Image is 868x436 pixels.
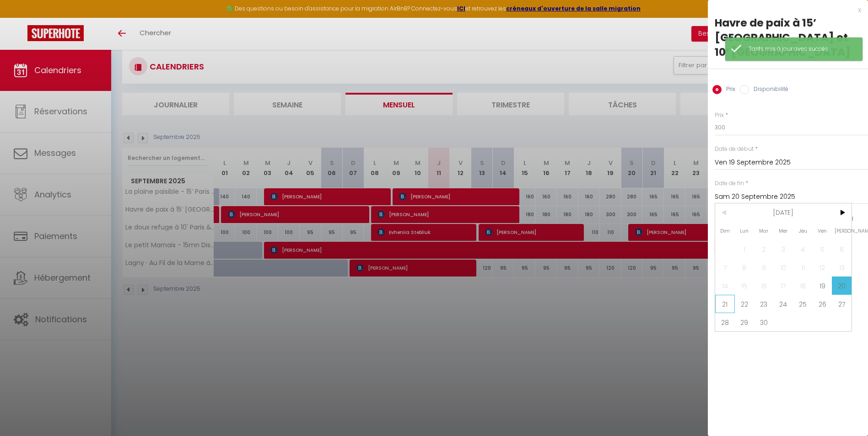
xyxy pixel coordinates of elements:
span: 26 [813,295,832,313]
label: Date de fin [715,179,744,188]
span: 7 [715,258,735,276]
span: 16 [754,276,774,295]
iframe: Chat [829,395,861,429]
span: 2 [754,240,774,258]
span: 17 [774,276,793,295]
div: x [708,5,861,16]
label: Date de début [715,145,754,154]
span: 12 [813,258,832,276]
span: 5 [813,240,832,258]
span: Ven [813,222,832,240]
span: > [832,203,852,222]
span: Dim [715,222,735,240]
span: 20 [832,276,852,295]
span: 1 [735,240,755,258]
span: < [715,203,735,222]
div: Havre de paix à 15’ [GEOGRAPHIC_DATA] et 10’ [GEOGRAPHIC_DATA] [715,16,861,59]
span: 22 [735,295,755,313]
span: 27 [832,295,852,313]
span: 24 [774,295,793,313]
span: 19 [813,276,832,295]
span: Mar [754,222,774,240]
div: Tarifs mis à jour avec succès [749,45,853,53]
span: Mer [774,222,793,240]
span: 4 [793,240,813,258]
span: 8 [735,258,755,276]
span: 29 [735,313,755,331]
span: 23 [754,295,774,313]
span: 30 [754,313,774,331]
label: Prix [722,85,735,95]
span: [DATE] [735,203,832,222]
span: 10 [774,258,793,276]
span: 13 [832,258,852,276]
span: 9 [754,258,774,276]
span: 28 [715,313,735,331]
span: 15 [735,276,755,295]
span: 14 [715,276,735,295]
span: 11 [793,258,813,276]
label: Prix [715,111,724,120]
span: 21 [715,295,735,313]
span: 3 [774,240,793,258]
span: 6 [832,240,852,258]
span: 25 [793,295,813,313]
span: [PERSON_NAME] [832,222,852,240]
span: Lun [735,222,755,240]
label: Disponibilité [749,85,788,95]
button: Ouvrir le widget de chat LiveChat [7,4,35,31]
span: Jeu [793,222,813,240]
span: 18 [793,276,813,295]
